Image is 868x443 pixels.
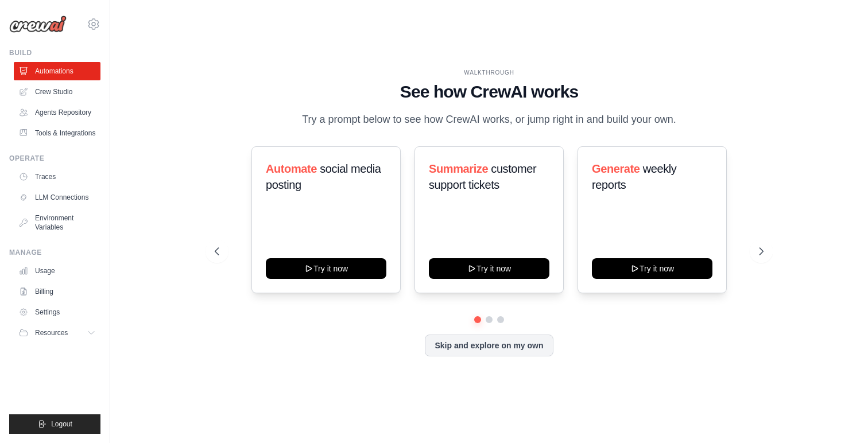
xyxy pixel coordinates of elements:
p: Try a prompt below to see how CrewAI works, or jump right in and build your own. [296,111,682,128]
button: Try it now [429,258,549,279]
a: Traces [14,168,100,186]
button: Try it now [592,258,712,279]
div: Operate [9,154,100,163]
button: Logout [9,414,100,434]
span: social media posting [266,162,381,191]
a: Billing [14,282,100,301]
div: Build [9,48,100,57]
img: Logo [9,15,67,33]
button: Resources [14,324,100,342]
span: Resources [35,328,68,337]
a: Tools & Integrations [14,124,100,142]
a: Environment Variables [14,209,100,236]
h1: See how CrewAI works [215,81,764,102]
button: Try it now [266,258,386,279]
div: Manage [9,248,100,257]
a: Usage [14,262,100,280]
a: Agents Repository [14,103,100,122]
span: customer support tickets [429,162,536,191]
button: Skip and explore on my own [425,335,553,356]
div: WALKTHROUGH [215,68,764,77]
a: Automations [14,62,100,80]
a: LLM Connections [14,188,100,207]
a: Settings [14,303,100,321]
span: Logout [51,419,72,429]
a: Crew Studio [14,83,100,101]
span: Generate [592,162,640,175]
span: Automate [266,162,317,175]
span: Summarize [429,162,488,175]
